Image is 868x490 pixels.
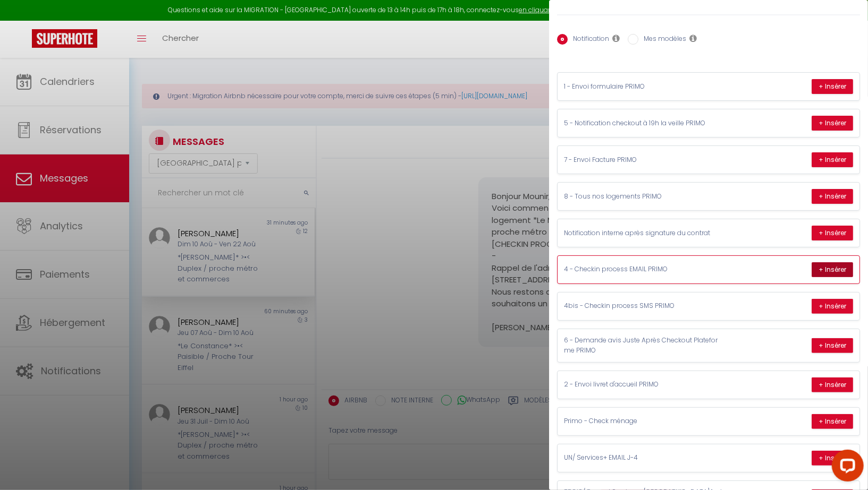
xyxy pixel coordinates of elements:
[638,34,686,46] label: Mes modèles
[564,264,723,274] p: 4 - Checkin process EMAIL PRIMO
[564,192,723,202] p: 8 - Tous nos logements PRIMO
[812,152,853,167] button: + Insérer
[564,380,723,390] p: 2 - Envoi livret d'accueil PRIMO
[564,155,723,165] p: 7 - Envoi Facture PRIMO
[812,79,853,94] button: + Insérer
[564,82,723,92] p: 1 - Envoi formulaire PRIMO
[812,116,853,131] button: + Insérer
[568,34,609,46] label: Notification
[812,299,853,314] button: + Insérer
[823,445,868,490] iframe: LiveChat chat widget
[812,414,853,429] button: + Insérer
[812,189,853,204] button: + Insérer
[612,34,620,42] i: Les notifications sont visibles par toi et ton équipe
[812,262,853,277] button: + Insérer
[812,377,853,392] button: + Insérer
[812,451,853,466] button: + Insérer
[564,301,723,311] p: 4bis - Checkin process SMS PRIMO
[812,338,853,353] button: + Insérer
[812,226,853,240] button: + Insérer
[564,118,723,128] p: 5 - Notification checkout à 19h la veille PRIMO
[689,34,697,42] i: Les modèles généraux sont visibles par vous et votre équipe
[564,228,723,238] p: Notification interne après signature du contrat
[564,453,723,463] p: UN/ Services+ EMAIL J-4
[564,416,723,426] p: Primo - Check ménage
[564,336,723,356] p: 6 - Demande avis Juste Après Checkout Plateforme PRIMO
